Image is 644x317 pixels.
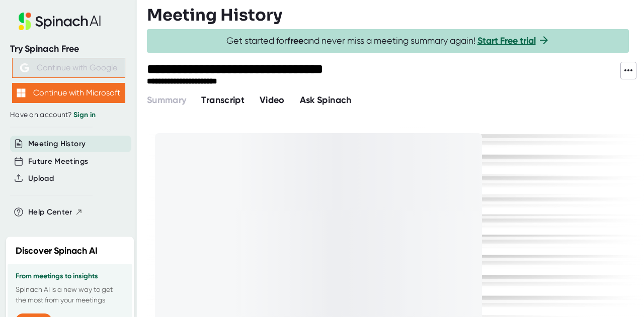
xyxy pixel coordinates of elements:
div: Try Spinach Free [10,43,127,55]
img: Aehbyd4JwY73AAAAAElFTkSuQmCC [20,63,29,72]
h2: Discover Spinach AI [16,244,98,258]
button: Upload [28,173,54,184]
button: Future Meetings [28,156,88,167]
a: Start Free trial [477,35,536,46]
h3: From meetings to insights [16,272,124,280]
button: Ask Spinach [300,93,352,107]
button: Summary [147,93,186,107]
span: Ask Spinach [300,94,352,105]
button: Help Center [28,206,83,218]
button: Continue with Microsoft [12,83,125,103]
b: free [287,35,303,46]
div: Have an account? [10,111,127,120]
button: Continue with Google [12,58,125,78]
span: Summary [147,94,186,105]
button: Transcript [201,93,245,107]
span: Transcript [201,94,245,105]
span: Get started for and never miss a meeting summary again! [226,35,550,47]
button: Video [260,93,285,107]
p: Spinach AI is a new way to get the most from your meetings [16,284,124,305]
a: Sign in [73,111,96,119]
button: Meeting History [28,138,86,150]
span: Video [260,94,285,105]
h3: Meeting History [147,6,282,25]
span: Help Center [28,206,72,218]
